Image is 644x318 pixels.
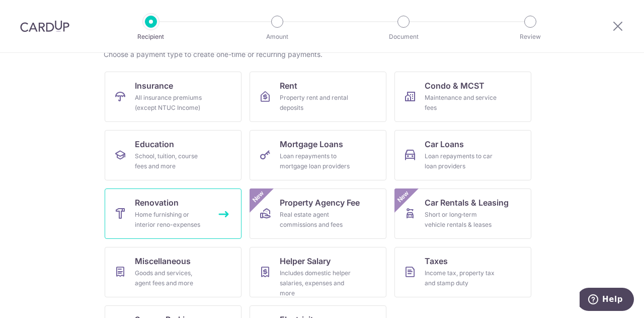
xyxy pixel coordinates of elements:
span: Miscellaneous [135,255,191,267]
a: RentProperty rent and rental deposits [250,72,386,122]
a: Mortgage LoansLoan repayments to mortgage loan providers [250,130,386,180]
div: All insurance premiums (except NTUC Income) [135,93,207,113]
span: Rent [280,80,297,92]
div: Includes domestic helper salaries, expenses and more [280,268,352,298]
div: Goods and services, agent fees and more [135,268,207,288]
a: TaxesIncome tax, property tax and stamp duty [394,247,531,297]
span: Insurance [135,80,173,92]
p: Recipient [114,32,188,42]
div: Maintenance and service fees [425,93,497,113]
div: Income tax, property tax and stamp duty [425,268,497,288]
a: Property Agency FeeReal estate agent commissions and feesNew [250,188,386,239]
div: Loan repayments to mortgage loan providers [280,151,352,171]
span: Property Agency Fee [280,197,360,209]
p: Amount [240,32,314,42]
a: Helper SalaryIncludes domestic helper salaries, expenses and more [250,247,386,297]
div: Home furnishing or interior reno-expenses [135,210,207,230]
p: Document [366,32,441,42]
a: EducationSchool, tuition, course fees and more [105,130,242,180]
a: Car LoansLoan repayments to car loan providers [394,130,531,180]
div: Property rent and rental deposits [280,93,352,113]
span: New [395,188,412,205]
iframe: Opens a widget where you can find more information [580,288,634,313]
a: InsuranceAll insurance premiums (except NTUC Income) [105,72,242,122]
span: Car Loans [425,138,464,150]
div: Loan repayments to car loan providers [425,151,497,171]
span: Car Rentals & Leasing [425,197,509,209]
a: Condo & MCSTMaintenance and service fees [394,72,531,122]
a: Car Rentals & LeasingShort or long‑term vehicle rentals & leasesNew [394,188,531,239]
span: Taxes [425,255,448,267]
span: Condo & MCST [425,80,485,92]
span: Renovation [135,197,179,209]
img: CardUp [20,20,69,32]
a: MiscellaneousGoods and services, agent fees and more [105,247,242,297]
span: Helper Salary [280,255,331,267]
p: Review [493,32,568,42]
span: Mortgage Loans [280,138,343,150]
a: RenovationHome furnishing or interior reno-expenses [105,188,242,239]
div: Real estate agent commissions and fees [280,210,352,230]
div: Choose a payment type to create one-time or recurring payments. [104,49,540,59]
div: School, tuition, course fees and more [135,151,207,171]
div: Short or long‑term vehicle rentals & leases [425,210,497,230]
span: Education [135,138,174,150]
span: New [250,188,267,205]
